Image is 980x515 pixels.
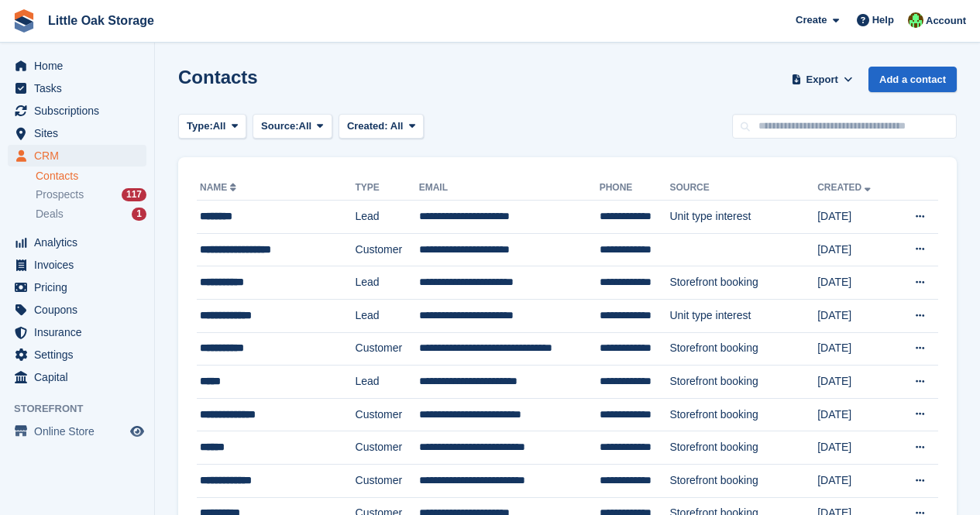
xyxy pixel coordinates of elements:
span: Create [796,12,827,28]
span: All [299,118,312,134]
span: Prospects [36,187,84,202]
a: menu [8,254,146,276]
td: Customer [356,431,419,465]
button: Source: All [253,114,332,139]
span: Storefront [14,401,154,417]
a: Contacts [36,169,146,184]
td: Customer [356,332,419,366]
a: menu [8,55,146,77]
td: [DATE] [817,431,894,465]
td: [DATE] [817,233,894,266]
td: Storefront booking [669,431,817,465]
th: Phone [600,176,670,201]
td: [DATE] [817,266,894,300]
img: Michael Aujla [908,12,923,28]
td: Customer [356,233,419,266]
a: menu [8,299,146,321]
td: Storefront booking [669,366,817,399]
span: CRM [34,145,127,167]
a: Little Oak Storage [42,8,160,33]
button: Created: All [339,114,424,139]
span: Subscriptions [34,100,127,122]
a: Created [817,182,874,193]
td: Lead [356,266,419,300]
th: Source [669,176,817,201]
td: Customer [356,398,419,431]
span: Deals [36,207,64,221]
span: Capital [34,366,127,388]
a: menu [8,122,146,144]
span: Coupons [34,299,127,321]
td: [DATE] [817,201,894,234]
a: menu [8,366,146,388]
td: Lead [356,201,419,234]
td: Storefront booking [669,332,817,366]
span: All [390,120,404,132]
span: Export [806,72,838,88]
div: 1 [132,208,146,221]
span: Analytics [34,232,127,253]
span: Created: [347,120,388,132]
button: Export [788,67,856,92]
span: Settings [34,344,127,366]
a: menu [8,276,146,298]
td: [DATE] [817,464,894,497]
span: Pricing [34,276,127,298]
span: Account [926,13,966,29]
td: [DATE] [817,366,894,399]
span: Sites [34,122,127,144]
td: Unit type interest [669,201,817,234]
a: menu [8,145,146,167]
a: menu [8,100,146,122]
a: menu [8,321,146,343]
a: Deals 1 [36,206,146,222]
td: Lead [356,299,419,332]
h1: Contacts [178,67,258,88]
td: [DATE] [817,332,894,366]
th: Email [419,176,600,201]
td: Customer [356,464,419,497]
td: Unit type interest [669,299,817,332]
a: menu [8,421,146,442]
span: Online Store [34,421,127,442]
button: Type: All [178,114,246,139]
td: Storefront booking [669,464,817,497]
a: Add a contact [868,67,957,92]
span: Invoices [34,254,127,276]
span: Type: [187,118,213,134]
span: All [213,118,226,134]
span: Source: [261,118,298,134]
th: Type [356,176,419,201]
span: Home [34,55,127,77]
a: menu [8,232,146,253]
span: Tasks [34,77,127,99]
span: Help [872,12,894,28]
div: 117 [122,188,146,201]
td: Storefront booking [669,266,817,300]
a: Preview store [128,422,146,441]
td: [DATE] [817,299,894,332]
td: Storefront booking [669,398,817,431]
a: Prospects 117 [36,187,146,203]
a: menu [8,77,146,99]
img: stora-icon-8386f47178a22dfd0bd8f6a31ec36ba5ce8667c1dd55bd0f319d3a0aa187defe.svg [12,9,36,33]
td: Lead [356,366,419,399]
a: menu [8,344,146,366]
a: Name [200,182,239,193]
td: [DATE] [817,398,894,431]
span: Insurance [34,321,127,343]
